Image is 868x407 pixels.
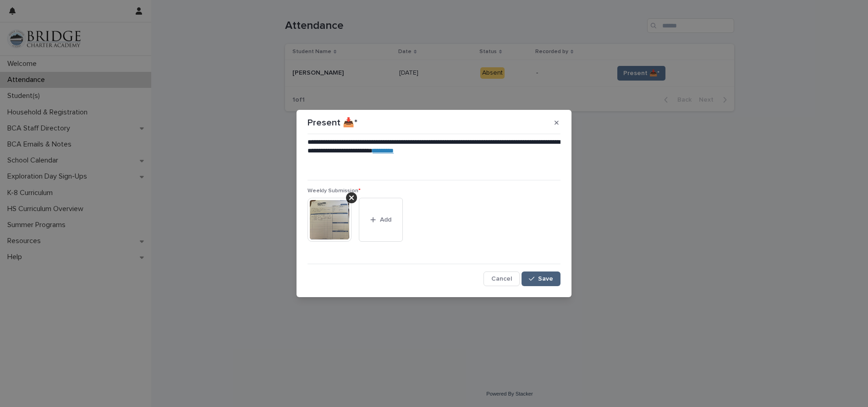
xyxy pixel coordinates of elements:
span: Save [538,276,553,282]
button: Save [522,271,560,286]
span: Cancel [491,276,512,282]
button: Add [359,198,403,242]
span: Add [380,217,391,223]
button: Cancel [483,271,520,286]
span: Weekly Submission [308,188,361,194]
p: Present 📥* [308,117,357,128]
